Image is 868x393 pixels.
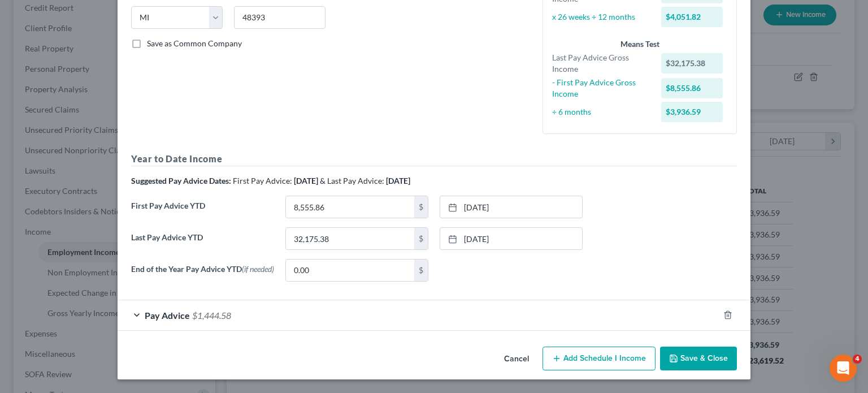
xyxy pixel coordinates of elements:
div: $4,051.82 [661,7,723,27]
div: $32,175.38 [661,53,723,74]
label: Last Pay Advice YTD [125,227,280,259]
strong: [DATE] [386,176,410,185]
input: 0.00 [286,260,414,281]
label: First Pay Advice YTD [125,196,280,227]
span: 4 [853,355,862,364]
a: [DATE] [440,196,582,218]
span: Pay Advice [145,310,190,321]
div: - First Pay Advice Gross Income [546,77,656,100]
button: Add Schedule I Income [542,347,656,370]
div: Means Test [552,38,727,50]
strong: [DATE] [294,176,318,185]
h5: Year to Date Income [131,152,737,166]
button: Cancel [495,348,538,370]
div: ÷ 6 months [546,106,656,118]
span: $1,444.58 [192,310,231,321]
input: Enter zip... [234,6,325,29]
div: $ [414,196,428,218]
span: Save as Common Company [147,38,242,48]
div: $ [414,260,428,281]
div: $8,555.86 [661,78,723,98]
strong: Suggested Pay Advice Dates: [131,176,231,185]
div: Last Pay Advice Gross Income [546,52,656,75]
div: $3,936.59 [661,102,723,122]
label: End of the Year Pay Advice YTD [125,259,280,291]
div: x 26 weeks ÷ 12 months [546,11,656,23]
iframe: Intercom live chat [830,355,857,382]
button: Save & Close [660,347,737,370]
span: (if needed) [242,264,274,274]
input: 0.00 [286,228,414,249]
input: 0.00 [286,196,414,218]
div: $ [414,228,428,249]
span: & Last Pay Advice: [320,176,384,185]
a: [DATE] [440,228,582,249]
span: First Pay Advice: [233,176,292,185]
